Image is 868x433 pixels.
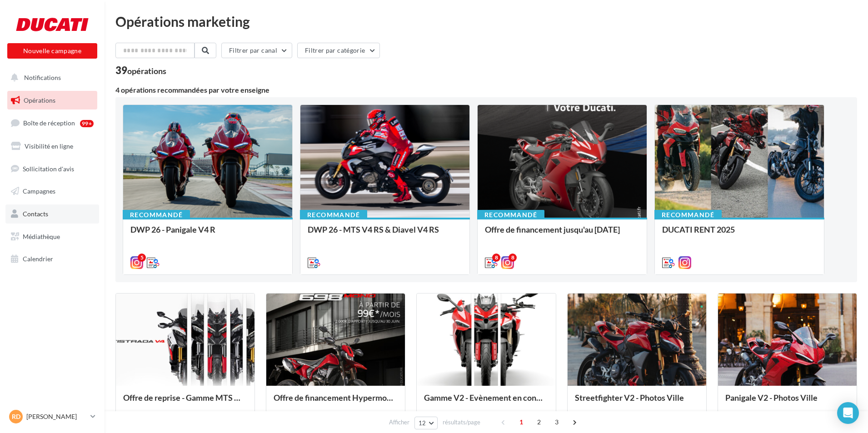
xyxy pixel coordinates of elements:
[127,67,166,75] div: opérations
[138,254,146,262] div: 5
[654,210,722,220] div: Recommandé
[308,225,462,243] div: DWP 26 - MTS V4 RS & Diavel V4 RS
[221,43,292,58] button: Filtrer par canal
[23,210,48,218] span: Contacts
[23,187,55,195] span: Campagnes
[424,393,548,411] div: Gamme V2 - Evènement en concession
[7,408,97,425] a: RD [PERSON_NAME]
[5,182,99,201] a: Campagnes
[24,74,61,81] span: Notifications
[25,142,73,150] span: Visibilité en ligne
[549,415,564,429] span: 3
[389,418,409,427] span: Afficher
[5,137,99,156] a: Visibilité en ligne
[509,254,517,262] div: 8
[115,65,166,75] div: 39
[419,419,426,427] span: 12
[80,120,94,127] div: 99+
[725,393,849,411] div: Panigale V2 - Photos Ville
[23,119,75,127] span: Boîte de réception
[532,415,546,429] span: 2
[23,255,53,263] span: Calendrier
[514,415,529,429] span: 1
[414,417,438,429] button: 12
[23,164,74,172] span: Sollicitation d'avis
[5,159,99,179] a: Sollicitation d'avis
[115,15,857,28] div: Opérations marketing
[662,225,817,243] div: DUCATI RENT 2025
[115,86,857,94] div: 4 opérations recommandées par votre enseigne
[123,393,247,411] div: Offre de reprise - Gamme MTS V4
[123,210,190,220] div: Recommandé
[297,43,380,58] button: Filtrer par catégorie
[130,225,285,243] div: DWP 26 - Panigale V4 R
[477,210,544,220] div: Recommandé
[5,249,99,269] a: Calendrier
[837,402,859,424] div: Open Intercom Messenger
[274,393,398,411] div: Offre de financement Hypermotard 698 Mono
[26,412,87,421] p: [PERSON_NAME]
[300,210,367,220] div: Recommandé
[7,43,97,59] button: Nouvelle campagne
[23,233,60,240] span: Médiathèque
[5,227,99,246] a: Médiathèque
[24,96,55,104] span: Opérations
[443,418,480,427] span: résultats/page
[575,393,699,411] div: Streetfighter V2 - Photos Ville
[485,225,639,243] div: Offre de financement jusqu'au [DATE]
[492,254,500,262] div: 8
[5,113,99,133] a: Boîte de réception99+
[5,68,95,87] button: Notifications
[12,412,20,421] span: RD
[5,91,99,110] a: Opérations
[5,204,99,224] a: Contacts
